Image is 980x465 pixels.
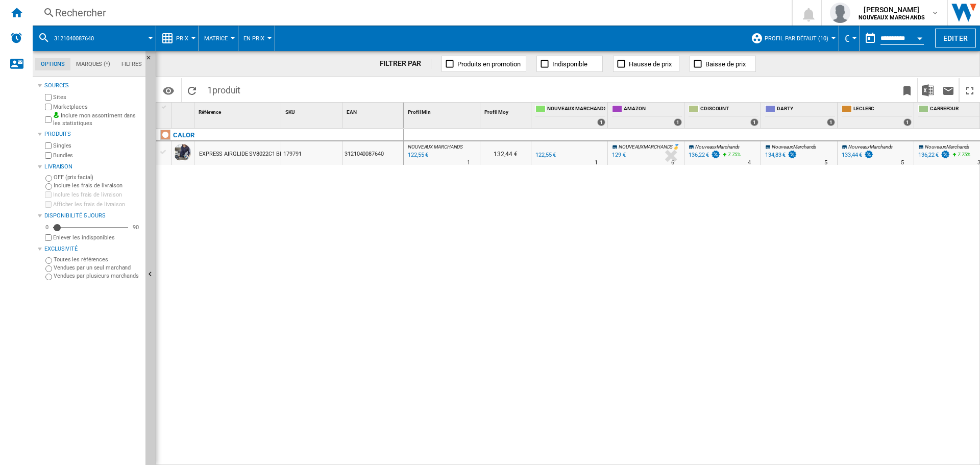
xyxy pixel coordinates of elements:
[53,223,128,233] md-slider: Disponibilité
[690,56,756,72] button: Baisse de prix
[45,201,52,208] input: Afficher les frais de livraison
[751,26,834,51] div: Profil par défaut (10)
[844,26,854,51] button: €
[629,60,672,68] span: Hausse de prix
[482,103,531,118] div: Sort None
[45,234,52,241] input: Afficher les frais de livraison
[116,58,148,70] md-tab-item: Filtres
[671,158,674,168] div: Délai de livraison : 6 jours
[174,103,194,118] div: Sort None
[45,274,52,280] input: Vendues par plusieurs marchands
[283,103,342,118] div: Sort None
[840,150,874,160] div: 133,44 €
[957,150,963,162] i: %
[53,112,141,128] label: Inclure mon assortiment dans les statistiques
[35,58,70,70] md-tab-item: Options
[687,103,761,128] div: CDISCOUNT 1 offers sold by CDISCOUNT
[243,26,269,51] div: En Prix
[827,118,835,126] div: 1 offers sold by DARTY
[130,224,141,231] div: 90
[197,103,281,118] div: Référence Sort None
[406,103,480,118] div: Sort None
[897,78,917,102] button: Créer un favoris
[911,28,929,46] button: Open calendar
[54,182,141,189] label: Inclure les frais de livraison
[176,26,193,51] button: Prix
[204,26,233,51] div: Matrice
[536,56,603,72] button: Indisponible
[457,60,521,68] span: Produits en promotion
[777,105,835,114] span: DARTY
[830,3,850,23] img: profile.jpg
[610,103,684,128] div: AMAZON 1 offers sold by AMAZON
[687,150,721,160] div: 136,22 €
[842,152,862,158] div: 133,44 €
[764,150,797,160] div: 134,83 €
[45,183,52,190] input: Inclure les frais de livraison
[853,105,912,114] span: LECLERC
[45,142,52,149] input: Singles
[482,103,531,118] div: Profil Moy Sort None
[380,59,432,69] div: FILTRER PAR
[54,174,141,181] label: OFF (prix facial)
[689,152,709,158] div: 136,22 €
[199,109,221,115] span: Référence
[45,94,52,101] input: Sites
[212,85,240,95] span: produit
[552,60,587,68] span: Indisponible
[535,152,556,158] div: 122,55 €
[612,152,626,158] div: 129 €
[45,257,52,264] input: Toutes les références
[903,118,912,126] div: 1 offers sold by LECLERC
[595,158,598,168] div: Délai de livraison : 1 jour
[960,78,980,102] button: Plein écran
[864,150,874,159] img: promotionV3.png
[204,35,228,42] span: Matrice
[161,26,193,51] div: Prix
[772,144,816,150] span: NouveauxMarchands
[938,78,959,102] button: Envoyer ce rapport par email
[674,118,682,126] div: 1 offers sold by AMAZON
[442,56,526,72] button: Produits en promotion
[533,103,607,128] div: NOUVEAUX MARCHANDS 1 offers sold by NOUVEAUX MARCHANDS
[765,26,834,51] button: Profil par défaut (10)
[765,152,786,158] div: 134,83 €
[53,103,141,111] label: Marketplaces
[199,142,289,166] div: EXPRESS AIRGLIDE SV8022C1 BLEU
[480,141,531,165] div: 132,44 €
[45,175,52,182] input: OFF (prix facial)
[700,105,758,114] span: CDISCOUNT
[958,152,967,157] span: 7.75
[918,78,938,102] button: Télécharger au format Excel
[283,103,342,118] div: SKU Sort None
[610,150,626,160] div: 129 €
[285,109,295,115] span: SKU
[38,26,151,51] div: 3121040087640
[53,234,141,241] label: Enlever les indisponibles
[839,26,860,51] md-menu: Currency
[925,144,969,150] span: NouveauxMarchands
[53,142,141,150] label: Singles
[547,105,605,114] span: NOUVEAUX MARCHANDS
[844,33,849,44] span: €
[54,256,141,263] label: Toutes les références
[44,212,141,220] div: Disponibilité 5 Jours
[158,81,179,100] button: Options
[467,158,470,168] div: Délai de livraison : 1 jour
[53,191,141,199] label: Inclure les frais de livraison
[182,78,202,102] button: Recharger
[54,272,141,280] label: Vendues par plusieurs marchands
[922,84,934,96] img: excel-24x24.png
[45,191,52,198] input: Inclure les frais de livraison
[43,224,51,231] div: 0
[728,152,737,157] span: 7.75
[45,113,52,126] input: Inclure mon assortiment dans les statistiques
[705,60,746,68] span: Baisse de prix
[10,32,22,44] img: alerts-logo.svg
[45,265,52,272] input: Vendues par un seul marchand
[54,26,104,51] button: 3121040087640
[901,158,904,168] div: Délai de livraison : 5 jours
[859,14,925,21] b: NOUVEAUX MARCHANDS
[787,150,797,159] img: promotionV3.png
[848,144,893,150] span: NouveauxMarchands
